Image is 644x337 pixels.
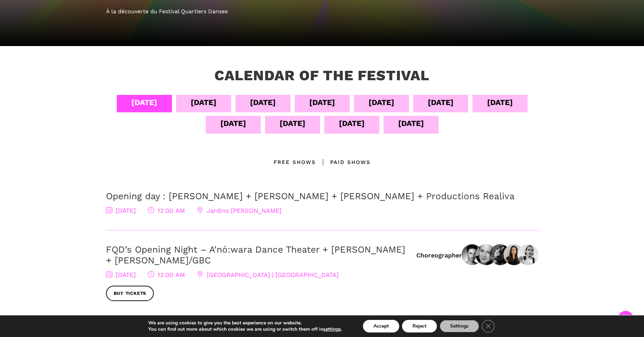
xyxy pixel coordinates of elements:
[148,326,342,332] p: You can find out more about which cookies we are using or switch them off in .
[197,271,339,278] span: [GEOGRAPHIC_DATA] | [GEOGRAPHIC_DATA]
[428,96,454,108] div: [DATE]
[280,117,305,129] div: [DATE]
[517,244,538,265] img: Elon-Hoglünd_credit-Gaëlle-Leroyer-960×1178
[106,191,515,201] a: Opening day : [PERSON_NAME] + [PERSON_NAME] + [PERSON_NAME] + Productions Realiva
[148,320,342,326] p: We are using cookies to give you the best experience on our website.
[250,96,276,108] div: [DATE]
[148,207,185,214] span: 12:00 AM
[316,158,371,166] div: Paid shows
[503,244,524,265] img: IMG01031-Edit
[309,96,335,108] div: [DATE]
[148,271,185,278] span: 12:00 AM
[220,117,246,129] div: [DATE]
[214,67,430,84] h3: Calendar of the Festival
[369,96,394,108] div: [DATE]
[323,326,341,332] button: settings
[490,244,510,265] img: vera et jeremy gbc
[482,320,494,332] button: Close GDPR Cookie Banner
[197,207,281,214] span: Jardins [PERSON_NAME]
[476,244,497,265] img: Jane Mappin
[416,251,465,259] div: Choreographers
[106,271,136,278] span: [DATE]
[131,96,157,108] div: [DATE]
[106,7,538,16] div: À la découverte du Festival Quartiers Danses
[440,320,479,332] button: Settings
[106,207,136,214] span: [DATE]
[402,320,437,332] button: Reject
[106,244,405,265] a: FQD’s Opening Night – A’nó:wara Dance Theater + [PERSON_NAME] + [PERSON_NAME]/GBC
[106,286,154,301] a: Buy tickets
[462,244,483,265] img: grands-ballets-canadiens-etienne-delorme-danseur-choregraphe-dancer-choreographer-1673626824
[274,158,316,166] div: Free Shows
[363,320,399,332] button: Accept
[339,117,365,129] div: [DATE]
[191,96,217,108] div: [DATE]
[398,117,424,129] div: [DATE]
[487,96,513,108] div: [DATE]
